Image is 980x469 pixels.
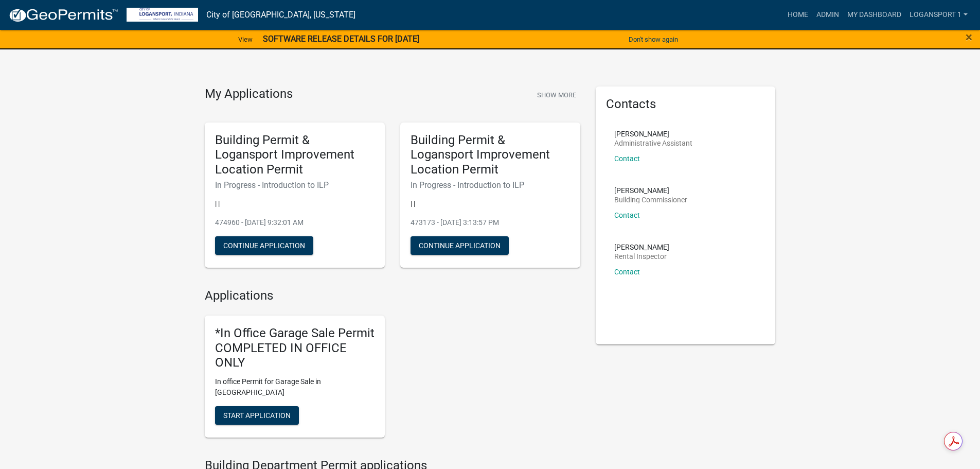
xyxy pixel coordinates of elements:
button: Start Application [215,406,299,425]
a: View [234,31,257,48]
h5: Building Permit & Logansport Improvement Location Permit [215,133,375,177]
p: Rental Inspector [614,253,669,260]
a: Home [783,5,812,25]
a: Admin [812,5,843,25]
h5: Building Permit & Logansport Improvement Location Permit [411,133,570,177]
button: Close [966,31,972,43]
button: Don't show again [625,31,682,48]
p: [PERSON_NAME] [614,244,669,251]
h5: *In Office Garage Sale Permit COMPLETED IN OFFICE ONLY [215,326,375,370]
a: City of [GEOGRAPHIC_DATA], [US_STATE] [206,6,355,24]
a: My Dashboard [843,5,905,25]
button: Continue Application [411,236,509,255]
p: In office Permit for Garage Sale in [GEOGRAPHIC_DATA] [215,376,375,398]
a: Contact [614,268,640,276]
p: | | [215,198,375,209]
h5: Contacts [606,97,765,112]
p: Building Commissioner [614,196,687,203]
p: | | [411,198,570,209]
h6: In Progress - Introduction to ILP [215,180,375,190]
p: Administrative Assistant [614,140,692,147]
p: 473173 - [DATE] 3:13:57 PM [411,217,570,228]
a: Logansport 1 [905,5,972,25]
h4: Applications [205,288,580,303]
button: Continue Application [215,236,313,255]
p: 474960 - [DATE] 9:32:01 AM [215,217,375,228]
button: Show More [533,86,580,103]
strong: SOFTWARE RELEASE DETAILS FOR [DATE] [263,34,419,44]
img: City of Logansport, Indiana [127,8,198,22]
p: [PERSON_NAME] [614,187,687,194]
p: [PERSON_NAME] [614,130,692,137]
span: Start Application [223,411,291,420]
span: × [966,30,972,44]
h4: My Applications [205,86,293,102]
a: Contact [614,211,640,219]
h6: In Progress - Introduction to ILP [411,180,570,190]
a: Contact [614,154,640,163]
